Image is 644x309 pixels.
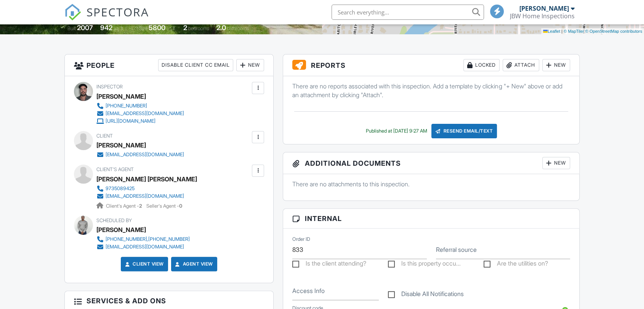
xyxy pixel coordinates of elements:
[96,173,197,185] a: [PERSON_NAME] [PERSON_NAME]
[216,24,226,32] div: 2.0
[436,245,477,254] label: Referral source
[96,235,190,243] a: [PHONE_NUMBER],[PHONE_NUMBER]
[503,59,539,71] div: Attach
[542,59,570,71] div: New
[188,26,209,31] span: bedrooms
[96,192,191,200] a: [EMAIL_ADDRESS][DOMAIN_NAME]
[106,203,143,209] span: Client's Agent -
[388,260,461,269] label: Is this property occupied?
[106,193,184,199] div: [EMAIL_ADDRESS][DOMAIN_NAME]
[283,209,579,229] h3: Internal
[292,180,570,188] p: There are no attachments to this inspection.
[510,12,575,20] div: JBW Home Inspections
[106,103,147,109] div: [PHONE_NUMBER]
[96,185,191,192] a: 9735089425
[131,26,147,31] span: Lot Size
[96,151,184,159] a: [EMAIL_ADDRESS][DOMAIN_NAME]
[96,139,146,151] div: [PERSON_NAME]
[106,110,184,117] div: [EMAIL_ADDRESS][DOMAIN_NAME]
[96,167,134,172] span: Client's Agent
[431,124,497,138] div: Resend Email/Text
[179,203,182,209] strong: 0
[106,236,190,242] div: [PHONE_NUMBER],[PHONE_NUMBER]
[146,203,182,209] span: Seller's Agent -
[64,4,81,21] img: The Best Home Inspection Software - Spectora
[67,26,76,31] span: Built
[292,260,366,269] label: Is the client attending?
[542,157,570,169] div: New
[77,24,93,32] div: 2007
[96,84,123,90] span: Inspector
[96,218,132,223] span: Scheduled By
[96,224,146,235] div: [PERSON_NAME]
[96,110,184,117] a: [EMAIL_ADDRESS][DOMAIN_NAME]
[139,203,142,209] strong: 2
[96,91,146,102] div: [PERSON_NAME]
[365,128,427,134] div: Published at [DATE] 9:27 AM
[564,29,584,34] a: © MapTiler
[114,26,124,31] span: sq. ft.
[65,54,273,76] h3: People
[174,260,213,268] a: Agent View
[283,152,579,174] h3: Additional Documents
[227,26,249,31] span: bathrooms
[519,5,569,12] div: [PERSON_NAME]
[292,235,310,242] label: Order ID
[149,24,165,32] div: 5800
[100,24,112,32] div: 942
[106,152,184,158] div: [EMAIL_ADDRESS][DOMAIN_NAME]
[96,133,113,139] span: Client
[236,59,264,71] div: New
[332,5,484,20] input: Search everything...
[123,260,164,268] a: Client View
[106,186,135,192] div: 9735089425
[64,10,149,26] a: SPECTORA
[561,29,562,34] span: |
[585,29,642,34] a: © OpenStreetMap contributors
[292,287,325,295] label: Access Info
[87,4,149,20] span: SPECTORA
[292,282,379,300] input: Access Info
[96,117,184,125] a: [URL][DOMAIN_NAME]
[96,102,184,110] a: [PHONE_NUMBER]
[292,82,570,99] p: There are no reports associated with this inspection. Add a template by clicking "+ New" above or...
[463,59,500,71] div: Locked
[484,260,548,269] label: Are the utilities on?
[96,243,190,251] a: [EMAIL_ADDRESS][DOMAIN_NAME]
[158,59,233,71] div: Disable Client CC Email
[167,26,176,31] span: sq.ft.
[283,54,579,76] h3: Reports
[543,29,560,34] a: Leaflet
[388,290,464,300] label: Disable All Notifications
[106,244,184,250] div: [EMAIL_ADDRESS][DOMAIN_NAME]
[106,118,155,124] div: [URL][DOMAIN_NAME]
[183,24,187,32] div: 2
